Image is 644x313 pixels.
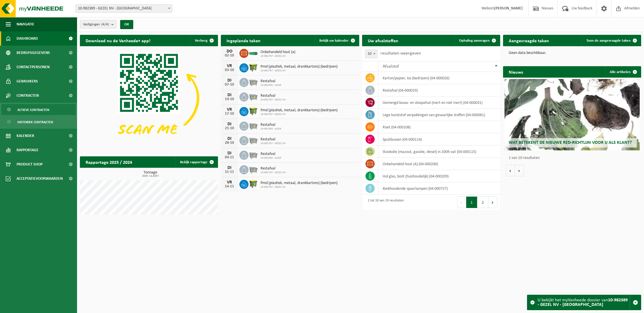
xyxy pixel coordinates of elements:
img: Download de VHEPlus App [80,46,218,150]
span: Verberg [195,39,207,43]
span: Bekijk uw kalender [319,39,349,43]
span: 10-982787 - GEZEL NV [261,113,338,116]
div: VR [224,180,235,185]
img: WB-2500-GAL-GY-01 [249,164,258,174]
span: Restafval [261,152,281,156]
div: 07-10 [224,83,235,87]
a: Toon de aangevraagde taken [582,35,641,46]
h3: Tonnage [83,171,218,177]
button: Volgende [515,165,524,176]
a: Historiek contracten [1,116,76,127]
a: Ophaling aanvragen [455,35,500,46]
span: Actieve contracten [17,104,49,115]
div: DI [224,78,235,83]
div: DI [224,122,235,126]
span: Historiek contracten [17,117,53,128]
button: Vestigingen(4/4) [80,20,117,29]
label: resultaten weergeven [380,51,421,56]
div: 14-11 [224,185,235,189]
div: 14-10 [224,97,235,101]
button: Verberg [190,35,217,46]
a: Actieve contracten [1,104,76,115]
span: 10-982787 - GEZEL NV [261,54,295,58]
img: WB-1100-HPE-GN-50 [249,179,258,189]
img: WB-1100-HPE-GN-50 [249,62,258,72]
img: HK-XC-20-GN-00 [249,50,258,55]
a: Bekijk rapportage [175,156,217,168]
span: Restafval [261,166,286,171]
div: DI [224,165,235,170]
a: Alle artikelen [605,66,641,78]
td: stookolie (mazout, gasolie, diesel) in 200lt-vat (04-000115) [378,146,500,158]
td: lege kunststof verpakkingen van gevaarlijke stoffen (04-000081) [378,109,500,121]
span: Contracten [17,88,39,103]
span: Gebruikers [17,74,38,88]
strong: 10-982389 - GEZEL NV - [GEOGRAPHIC_DATA] [538,298,628,307]
td: hol glas, bont (huishoudelijk) (04-000209) [378,170,500,182]
img: WB-2500-GAL-GY-01 [249,150,258,159]
button: Vorige [506,165,515,176]
span: 10 [365,50,377,58]
a: Bekijk uw kalender [315,35,359,46]
td: karton/papier, los (bedrijven) (04-000026) [378,72,500,84]
button: OK [120,20,133,29]
h2: Rapportage 2025 / 2024 [80,156,138,167]
td: restafval (04-000029) [378,84,500,96]
td: gemengd bouw- en sloopafval (inert en niet inert) (04-000031) [378,96,500,109]
span: Kalender [17,129,34,143]
span: Restafval [261,123,281,127]
div: 11-11 [224,170,235,174]
div: 02-10 [224,54,235,58]
div: VR [224,64,235,68]
span: 10 [365,50,377,58]
a: Wat betekent de nieuwe RED-richtlijn voor u als klant? [504,79,640,150]
span: Wat betekent de nieuwe RED-richtlijn voor u als klant? [509,140,632,145]
div: VR [224,107,235,112]
span: Restafval [261,137,286,142]
img: WB-1100-HPE-GN-50 [249,106,258,116]
span: Acceptatievoorwaarden [17,171,63,186]
span: Contactpersonen [17,60,50,74]
span: Pmd (plastiek, metaal, drankkartons) (bedrijven) [261,108,338,113]
button: 2 [477,197,488,208]
span: 10-982787 - GEZEL NV [261,98,286,102]
span: Rapportage [17,143,39,157]
div: 03-10 [224,68,235,72]
span: 2025: 11,625 t [83,175,218,177]
img: WB-2500-GAL-GY-01 [249,92,258,101]
p: 1 van 10 resultaten [509,156,638,160]
td: spuitbussen (04-000114) [378,133,500,146]
div: 17-10 [224,112,235,116]
span: 10-982787 - GEZEL NV [261,142,286,145]
span: 10-982395 - ACAR [261,156,281,160]
span: Ophaling aanvragen [459,39,490,43]
div: 28-10 [224,141,235,145]
img: WB-2500-GAL-GY-01 [249,121,258,130]
div: DO [224,49,235,54]
div: U bekijkt het myVanheede dossier van [538,295,630,310]
span: Onbehandeld hout (a) [261,50,295,54]
td: onbehandeld hout (A) (04-000200) [378,158,500,170]
p: Geen data beschikbaar. [509,51,635,55]
img: WB-2500-GAL-GY-01 [249,77,258,87]
span: Bedrijfsgegevens [17,46,50,60]
span: 10-982389 - GEZEL NV - BUGGENHOUT [76,5,172,13]
span: Toon de aangevraagde taken [586,39,631,43]
div: DI [224,93,235,97]
h2: Nieuws [503,66,529,77]
span: Restafval [261,94,286,98]
span: Dashboard [17,31,38,46]
span: Product Shop [17,157,43,171]
h2: Uw afvalstoffen [362,35,404,46]
div: 1 tot 10 van 19 resultaten [365,196,404,209]
span: 10-982787 - GEZEL NV [261,171,286,174]
span: 10-982787 - GEZEL NV [261,69,338,72]
h2: Download nu de Vanheede+ app! [80,35,156,46]
h2: Ingeplande taken [221,35,266,46]
span: 10-982395 - ACAR [261,127,281,131]
span: 10-982395 - ACAR [261,84,281,87]
h2: Aangevraagde taken [503,35,555,46]
div: DI [224,136,235,141]
span: 10-982787 - GEZEL NV [261,185,338,189]
span: Afvalstof [383,64,399,69]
